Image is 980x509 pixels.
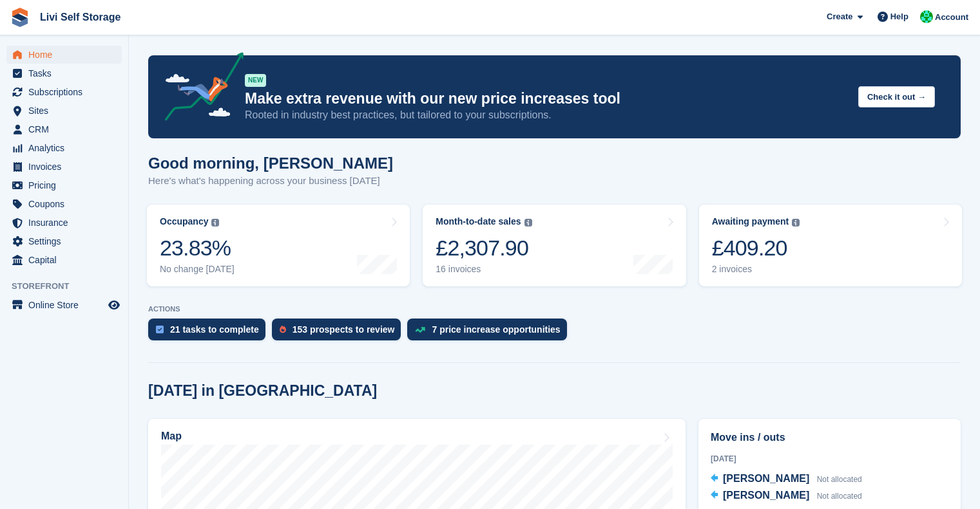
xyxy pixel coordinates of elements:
img: price-adjustments-announcement-icon-8257ccfd72463d97f412b2fc003d46551f7dbcb40ab6d574587a9cd5c0d94... [154,52,244,125]
div: No change [DATE] [160,264,235,275]
a: Month-to-date sales £2,307.90 16 invoices [423,205,686,286]
div: £2,307.90 [436,235,532,261]
div: 16 invoices [436,264,532,275]
a: menu [6,158,122,176]
span: Tasks [28,64,106,82]
a: menu [6,83,122,101]
a: menu [6,120,122,138]
span: CRM [28,120,106,138]
span: Sites [28,102,106,120]
div: 7 price increase opportunities [432,324,560,335]
span: Help [890,10,908,23]
button: Check it out → [858,86,935,107]
p: ACTIONS [148,305,961,313]
a: 21 tasks to complete [148,319,272,347]
a: 7 price increase opportunities [407,319,573,347]
a: menu [6,296,122,314]
a: Awaiting payment £409.20 2 invoices [699,205,962,286]
div: Awaiting payment [712,216,789,227]
span: [PERSON_NAME] [723,473,809,484]
p: Rooted in industry best practices, but tailored to your subscriptions. [245,108,848,122]
a: Livi Self Storage [35,6,126,28]
a: 153 prospects to review [272,319,408,347]
p: Here's what's happening across your business [DATE] [148,174,393,189]
a: Occupancy 23.83% No change [DATE] [147,205,410,286]
span: Settings [28,232,106,250]
a: menu [6,139,122,157]
img: icon-info-grey-7440780725fd019a000dd9b08b2336e03edf1995a4989e88bcd33f0948082b44.svg [524,219,532,227]
a: menu [6,214,122,232]
p: Make extra revenue with our new price increases tool [245,89,848,108]
span: Not allocated [817,492,862,501]
a: menu [6,232,122,250]
div: Month-to-date sales [436,216,521,227]
img: Joe Robertson [920,10,933,23]
h2: [DATE] in [GEOGRAPHIC_DATA] [148,382,377,400]
a: [PERSON_NAME] Not allocated [711,488,862,504]
div: Occupancy [160,216,208,227]
h2: Map [161,430,182,442]
span: Pricing [28,176,106,194]
a: menu [6,251,122,269]
img: task-75834270c22a3079a89374b754ae025e5fb1db73e45f91037f5363f120a921f8.svg [156,326,164,333]
div: 153 prospects to review [293,324,395,335]
span: Home [28,46,106,64]
a: menu [6,195,122,213]
span: Online Store [28,296,106,314]
h2: Move ins / outs [711,430,948,445]
a: menu [6,64,122,82]
img: prospect-51fa495bee0391a8d652442698ab0144808aea92771e9ea1ae160a38d050c398.svg [280,326,286,333]
span: Storefront [12,280,128,293]
span: Analytics [28,139,106,157]
div: 21 tasks to complete [170,324,259,335]
h1: Good morning, [PERSON_NAME] [148,154,393,172]
div: [DATE] [711,453,948,465]
span: Coupons [28,195,106,213]
a: [PERSON_NAME] Not allocated [711,471,862,488]
span: Not allocated [817,475,862,484]
span: Account [935,11,968,24]
img: stora-icon-8386f47178a22dfd0bd8f6a31ec36ba5ce8667c1dd55bd0f319d3a0aa187defe.svg [10,8,30,27]
div: 23.83% [160,235,235,261]
a: menu [6,46,122,64]
a: menu [6,176,122,194]
div: NEW [245,74,266,87]
a: menu [6,102,122,120]
span: Insurance [28,214,106,232]
span: [PERSON_NAME] [723,490,809,501]
img: price_increase_opportunities-93ffe204e8149a01c8c9dc8f82e8f89637d9d84a8eef4429ea346261dce0b2c0.svg [415,327,425,333]
a: Preview store [106,297,122,313]
div: £409.20 [712,235,800,261]
img: icon-info-grey-7440780725fd019a000dd9b08b2336e03edf1995a4989e88bcd33f0948082b44.svg [211,219,219,227]
img: icon-info-grey-7440780725fd019a000dd9b08b2336e03edf1995a4989e88bcd33f0948082b44.svg [792,219,800,227]
div: 2 invoices [712,264,800,275]
span: Create [827,10,852,23]
span: Invoices [28,158,106,176]
span: Subscriptions [28,83,106,101]
span: Capital [28,251,106,269]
